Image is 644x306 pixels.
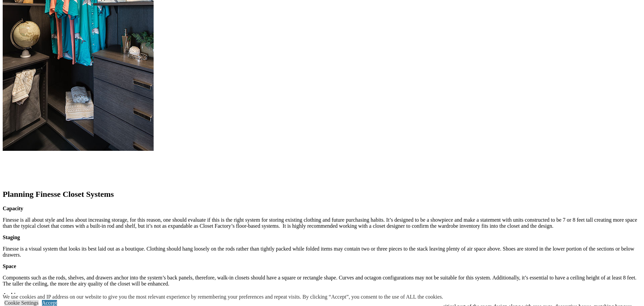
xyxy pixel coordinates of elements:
div: We use cookies and IP address on our website to give you the most relevant experience by remember... [3,294,443,300]
a: Cookie Settings [4,300,39,306]
h2: Planning Finesse Closet Systems [3,190,641,199]
p: Finesse is all about style and less about increasing storage, for this reason, one should evaluat... [3,217,641,229]
a: Accept [42,300,57,306]
strong: Ambiance [3,292,26,298]
strong: Staging [3,234,20,240]
strong: Capacity [3,206,23,211]
strong: Space [3,263,16,269]
p: Finesse is a visual system that looks its best laid out as a boutique. Clothing should hang loose... [3,246,641,258]
p: Components such as the rods, shelves, and drawers anchor into the system’s back panels, therefore... [3,275,641,287]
